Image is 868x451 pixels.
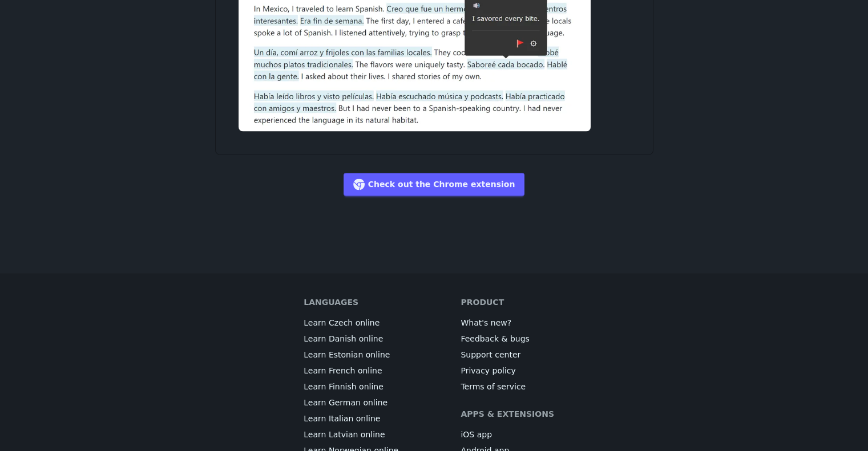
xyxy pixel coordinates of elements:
[304,348,390,360] a: Learn Estonian online
[461,408,554,419] h6: Apps & extensions
[304,316,380,328] a: Learn Czech online
[461,316,511,328] a: What's new?
[461,348,520,360] a: Support center
[304,296,358,307] h6: Languages
[461,364,515,376] a: Privacy policy
[461,332,529,344] a: Feedback & bugs
[461,428,492,440] a: iOS app
[304,380,383,392] a: Learn Finnish online
[304,364,382,376] a: Learn French online
[304,332,383,344] a: Learn Danish online
[304,412,380,424] a: Learn Italian online
[304,428,385,440] a: Learn Latvian online
[461,296,504,307] h6: Product
[344,173,525,196] a: Check out the Chrome extension
[304,396,387,408] a: Learn German online
[461,380,526,392] a: Terms of service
